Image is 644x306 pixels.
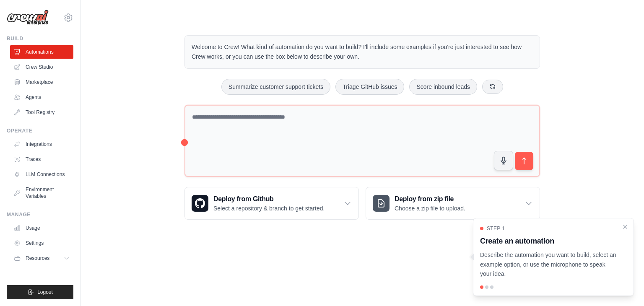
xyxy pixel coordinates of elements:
p: Choose a zip file to upload. [395,204,465,213]
span: Logout [37,289,53,296]
a: Marketplace [10,75,73,89]
a: Agents [10,91,73,104]
a: Automations [10,45,73,59]
p: Describe the automation you want to build, select an example option, or use the microphone to spe... [480,250,617,279]
a: Environment Variables [10,183,73,203]
a: LLM Connections [10,168,73,181]
p: Select a repository & branch to get started. [213,204,325,213]
span: Step 1 [487,225,505,232]
button: Triage GitHub issues [335,79,404,95]
div: Operate [7,127,73,134]
p: Welcome to Crew! What kind of automation do you want to build? I'll include some examples if you'... [192,42,533,62]
div: Build [7,35,73,42]
h3: Deploy from zip file [395,194,465,204]
h3: Create an automation [480,235,617,247]
span: Resources [26,255,49,262]
a: Traces [10,153,73,166]
button: Resources [10,252,73,265]
button: Logout [7,285,73,299]
h3: Deploy from Github [213,194,325,204]
a: Integrations [10,137,73,151]
img: Logo [7,10,49,26]
button: Score inbound leads [409,79,477,95]
button: Summarize customer support tickets [221,79,330,95]
a: Usage [10,221,73,235]
a: Crew Studio [10,60,73,74]
a: Tool Registry [10,106,73,119]
div: Manage [7,211,73,218]
button: Close walkthrough [622,223,628,230]
a: Settings [10,236,73,250]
